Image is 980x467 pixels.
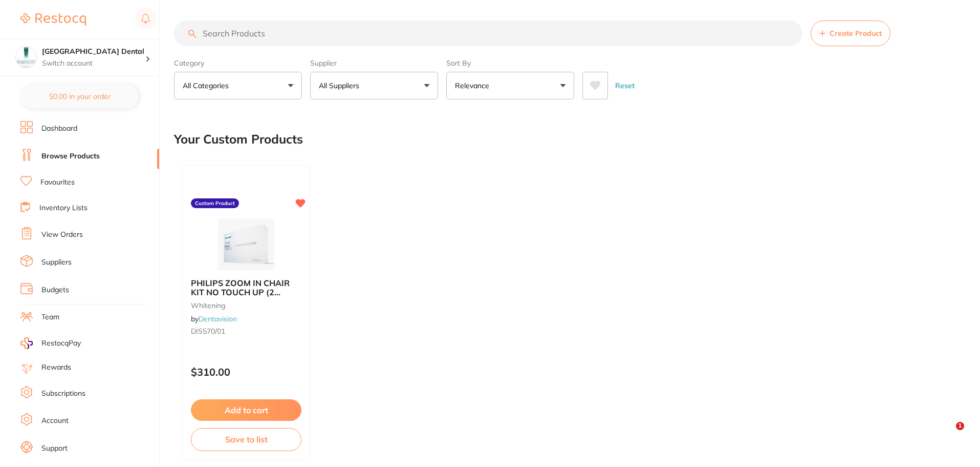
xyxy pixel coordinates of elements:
h2: Your Custom Products [174,132,303,147]
a: Account [41,416,69,426]
h4: Capalaba Park Dental [42,47,145,57]
label: Category [174,58,302,68]
a: Subscriptions [41,389,85,399]
span: 1 [956,422,964,430]
p: Switch account [42,58,145,69]
a: Support [41,443,68,454]
p: All Suppliers [319,80,363,91]
img: PHILIPS ZOOM IN CHAIR KIT NO TOUCH UP (2 PATIENTS) [213,219,279,270]
button: All Suppliers [310,72,438,99]
span: RestocqPay [41,338,81,349]
small: DIS570/01 [191,327,301,335]
label: Custom Product [191,198,239,209]
p: Relevance [455,80,493,91]
p: All Categories [183,80,233,91]
a: View Orders [41,230,83,240]
a: Team [41,312,59,322]
iframe: Intercom live chat [935,422,960,446]
label: Sort By [446,58,574,68]
a: Restocq Logo [20,8,86,31]
a: Favourites [40,177,75,188]
a: Dentavision [199,314,237,323]
a: Budgets [41,285,69,295]
img: Capalaba Park Dental [16,47,36,68]
a: Suppliers [41,257,72,268]
img: RestocqPay [20,337,33,349]
small: whitening [191,301,301,310]
b: PHILIPS ZOOM IN CHAIR KIT NO TOUCH UP (2 PATIENTS) [191,278,301,297]
button: Relevance [446,72,574,99]
input: Search Products [174,21,802,46]
img: Restocq Logo [20,13,86,26]
span: Create Product [830,29,882,37]
a: Inventory Lists [39,203,88,213]
span: by [191,314,237,323]
button: $0.00 in your order [20,84,139,109]
a: RestocqPay [20,337,81,349]
p: $310.00 [191,366,301,378]
button: Reset [612,72,638,99]
button: Create Product [811,21,890,46]
button: Save to list [191,428,301,451]
a: Rewards [41,362,71,373]
label: Supplier [310,58,438,68]
button: All Categories [174,72,302,99]
button: Add to cart [191,399,301,421]
a: Browse Products [41,151,100,161]
a: Dashboard [41,124,77,134]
